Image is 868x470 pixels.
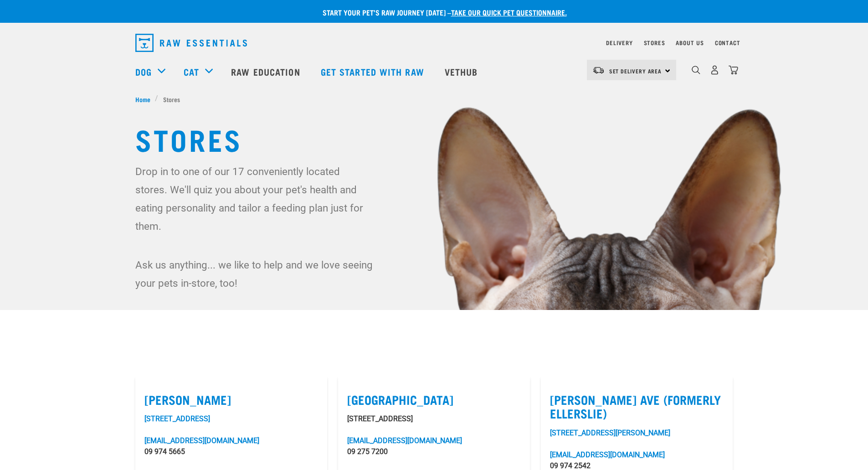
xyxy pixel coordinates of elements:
img: user.png [710,65,719,75]
a: Dog [135,65,152,78]
img: home-icon@2x.png [729,65,738,75]
a: Raw Education [222,53,311,90]
p: Ask us anything... we like to help and we love seeing your pets in-store, too! [135,256,375,292]
span: Set Delivery Area [609,69,662,72]
a: Get started with Raw [312,53,436,90]
a: Vethub [436,53,489,90]
a: Delivery [606,41,632,44]
img: van-moving.png [592,66,605,74]
img: home-icon-1@2x.png [692,66,700,74]
a: [EMAIL_ADDRESS][DOMAIN_NAME] [144,436,259,445]
a: [EMAIL_ADDRESS][DOMAIN_NAME] [550,450,665,459]
nav: dropdown navigation [128,30,740,56]
label: [GEOGRAPHIC_DATA] [347,393,521,407]
a: 09 974 2542 [550,461,591,470]
a: 09 974 5665 [144,447,185,456]
a: Cat [184,65,199,78]
label: [PERSON_NAME] [144,393,318,407]
p: [STREET_ADDRESS] [347,413,521,424]
h1: Stores [135,122,733,155]
a: take our quick pet questionnaire. [451,10,567,14]
p: Drop in to one of our 17 conveniently located stores. We'll quiz you about your pet's health and ... [135,162,375,235]
a: [STREET_ADDRESS] [144,414,210,423]
nav: breadcrumbs [135,94,733,104]
a: About Us [676,41,704,44]
a: Contact [715,41,740,44]
span: Home [135,94,150,104]
a: [STREET_ADDRESS][PERSON_NAME] [550,429,670,437]
a: 09 275 7200 [347,447,388,456]
a: Stores [644,41,665,44]
img: Raw Essentials Logo [135,34,247,52]
a: [EMAIL_ADDRESS][DOMAIN_NAME] [347,436,462,445]
label: [PERSON_NAME] Ave (Formerly Ellerslie) [550,393,724,420]
a: Home [135,94,155,104]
